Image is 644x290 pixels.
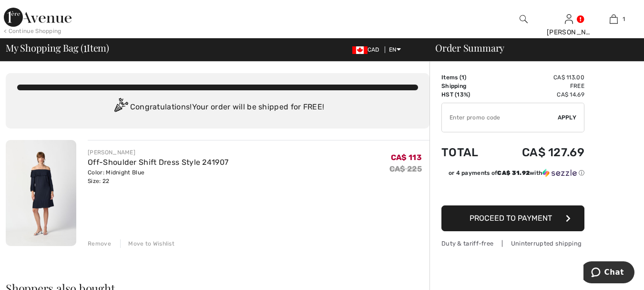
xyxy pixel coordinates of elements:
[494,90,584,99] td: CA$ 14.69
[441,239,584,248] div: Duty & tariff-free | Uninterrupted shipping
[547,27,591,37] div: [PERSON_NAME]
[391,153,422,162] span: CA$ 113
[470,214,552,223] span: Proceed to Payment
[442,103,558,132] input: Promo code
[17,98,418,117] div: Congratulations! Your order will be shipped for FREE!
[88,168,228,185] div: Color: Midnight Blue Size: 22
[542,169,577,177] img: Sezzle
[461,74,464,81] span: 1
[441,169,584,181] div: or 4 payments ofCA$ 31.92withSezzle Click to learn more about Sezzle
[6,43,109,53] span: My Shopping Bag ( Item)
[424,43,638,53] div: Order Summary
[4,27,61,35] div: < Continue Shopping
[565,13,573,25] img: My Info
[389,164,422,173] s: CA$ 225
[441,73,494,82] td: Items ( )
[494,136,584,169] td: CA$ 127.69
[558,113,577,122] span: Apply
[494,82,584,90] td: Free
[441,90,494,99] td: HST (13%)
[120,239,174,248] div: Move to Wishlist
[583,261,634,285] iframe: Opens a widget where you can chat to one of our agents
[88,239,111,248] div: Remove
[449,169,584,177] div: or 4 payments of with
[565,14,573,23] a: Sign In
[4,8,72,27] img: 1ère Avenue
[520,13,528,25] img: search the website
[623,15,625,23] span: 1
[441,181,584,202] iframe: PayPal-paypal
[494,73,584,82] td: CA$ 113.00
[88,148,228,157] div: [PERSON_NAME]
[610,13,618,25] img: My Bag
[111,98,130,117] img: Congratulation2.svg
[352,46,368,54] img: Canadian Dollar
[389,46,401,53] span: EN
[592,13,636,25] a: 1
[6,140,76,246] img: Off-Shoulder Shift Dress Style 241907
[88,158,228,167] a: Off-Shoulder Shift Dress Style 241907
[441,205,584,231] button: Proceed to Payment
[441,82,494,90] td: Shipping
[352,46,383,53] span: CAD
[83,41,87,53] span: 1
[441,136,494,169] td: Total
[497,170,530,176] span: CA$ 31.92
